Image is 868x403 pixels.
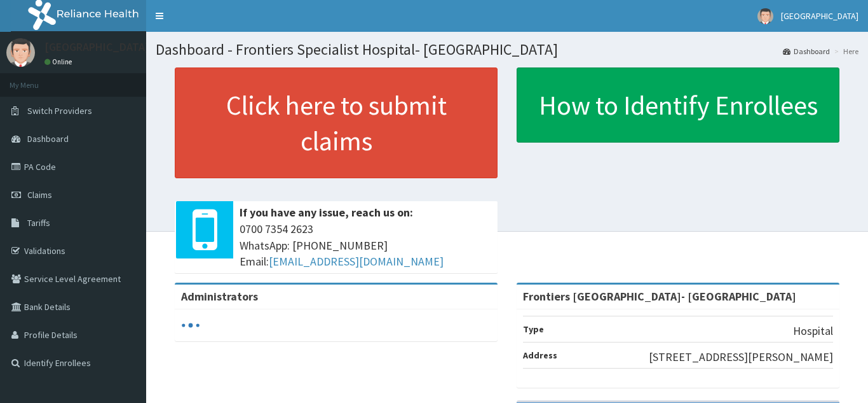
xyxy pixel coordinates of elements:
[181,316,200,335] svg: audio-loading
[517,67,839,143] a: How to Identify Enrollees
[783,46,830,57] a: Dashboard
[523,323,544,335] b: Type
[27,133,69,145] span: Dashboard
[649,349,833,365] p: [STREET_ADDRESS][PERSON_NAME]
[44,41,149,53] p: [GEOGRAPHIC_DATA]
[240,221,491,270] span: 0700 7354 2623 WhatsApp: [PHONE_NUMBER] Email:
[793,323,833,339] p: Hospital
[44,57,75,66] a: Online
[757,8,773,24] img: User Image
[6,38,35,67] img: User Image
[27,189,52,201] span: Claims
[523,289,796,304] strong: Frontiers [GEOGRAPHIC_DATA]- [GEOGRAPHIC_DATA]
[27,105,92,117] span: Switch Providers
[181,289,258,304] b: Administrators
[781,10,858,22] span: [GEOGRAPHIC_DATA]
[156,41,858,58] h1: Dashboard - Frontiers Specialist Hospital- [GEOGRAPHIC_DATA]
[523,350,557,361] b: Address
[27,217,50,229] span: Tariffs
[175,67,498,178] a: Click here to submit claims
[269,254,444,269] a: [EMAIL_ADDRESS][DOMAIN_NAME]
[831,46,858,57] li: Here
[240,205,413,220] b: If you have any issue, reach us on:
